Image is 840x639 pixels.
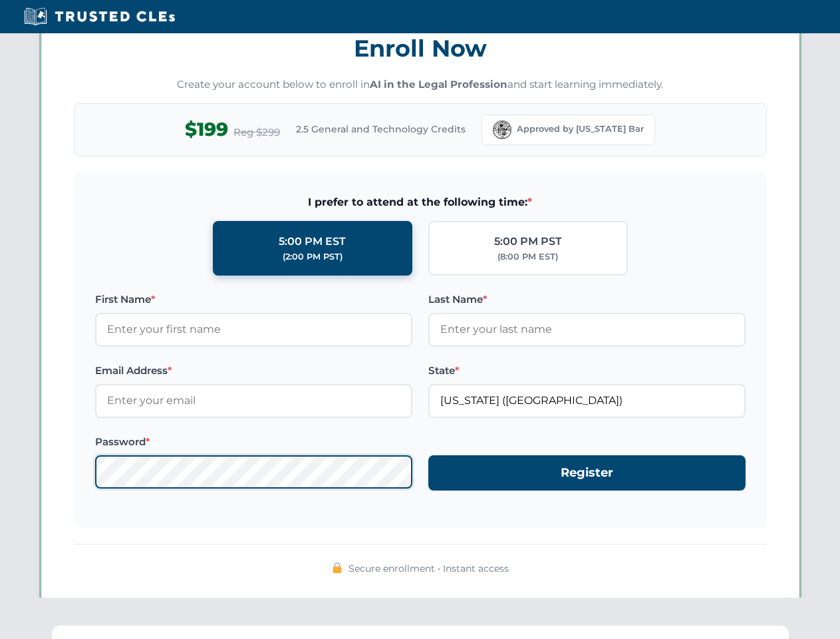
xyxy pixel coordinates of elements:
[428,363,746,379] label: State
[296,122,466,136] span: 2.5 General and Technology Credits
[493,120,511,139] img: Florida Bar
[349,561,509,576] span: Secure enrollment • Instant access
[233,124,280,140] span: Reg $299
[497,250,558,264] div: (8:00 PM EST)
[185,114,228,144] span: $199
[95,363,412,379] label: Email Address
[283,250,343,264] div: (2:00 PM PST)
[95,292,412,308] label: First Name
[428,455,746,491] button: Register
[95,434,412,450] label: Password
[428,292,746,308] label: Last Name
[95,194,746,211] span: I prefer to attend at the following time:
[74,27,767,69] h3: Enroll Now
[370,78,507,91] strong: AI in the Legal Profession
[95,313,412,346] input: Enter your first name
[428,313,746,346] input: Enter your last name
[74,77,767,93] p: Create your account below to enroll in and start learning immediately.
[494,233,562,250] div: 5:00 PM PST
[332,562,343,573] img: 🔒
[279,233,346,250] div: 5:00 PM EST
[517,122,644,136] span: Approved by [US_STATE] Bar
[428,384,746,417] input: Florida (FL)
[20,7,179,27] img: Trusted CLEs
[95,384,412,417] input: Enter your email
